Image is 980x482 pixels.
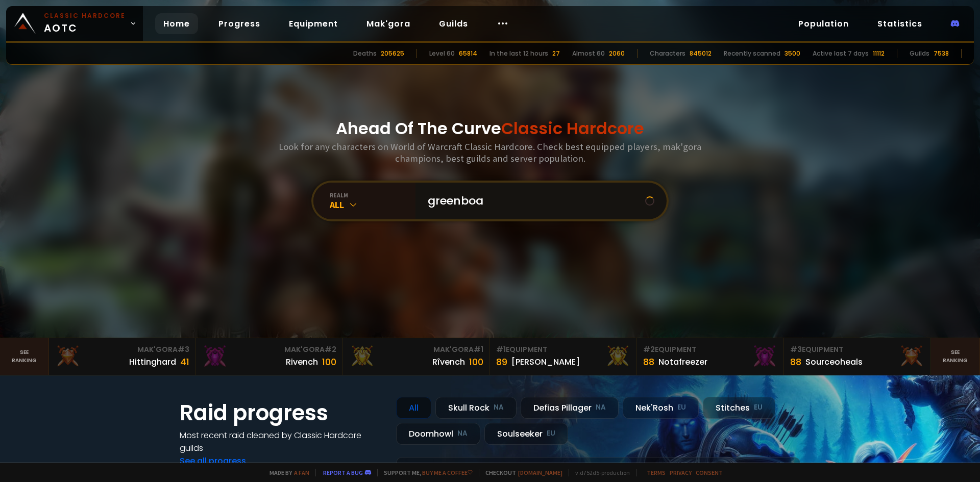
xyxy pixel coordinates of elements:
[294,469,309,476] a: a fan
[569,469,630,476] span: v. d752d5 - production
[178,344,189,354] span: # 3
[180,429,384,454] h4: Most recent raid cleaned by Classic Hardcore guilds
[459,49,477,58] div: 65814
[496,344,630,355] div: Equipment
[330,199,415,211] div: All
[396,397,431,419] div: All
[55,344,189,355] div: Mak'Gora
[435,397,517,419] div: Skull Rock
[484,423,568,445] div: Soulseeker
[670,469,692,476] a: Privacy
[349,344,483,355] div: Mak'Gora
[785,49,800,58] div: 3500
[496,344,506,354] span: # 1
[457,428,468,439] small: NA
[754,402,763,413] small: EU
[790,355,801,369] div: 88
[286,356,318,368] div: Rivench
[336,116,644,141] h1: Ahead Of The Curve
[784,338,931,375] a: #3Equipment88Sourceoheals
[180,455,246,467] a: See all progress
[805,356,863,368] div: Sourceoheals
[353,49,377,58] div: Deaths
[44,11,126,20] small: Classic Hardcore
[547,428,555,439] small: EU
[572,49,605,58] div: Almost 60
[643,344,777,355] div: Equipment
[511,356,580,368] div: [PERSON_NAME]
[429,49,455,58] div: Level 60
[358,13,419,34] a: Mak'gora
[813,49,869,58] div: Active last 7 days
[869,13,930,34] a: Statistics
[129,356,176,368] div: Hittinghard
[422,183,645,219] input: Search a character...
[623,397,699,419] div: Nek'Rosh
[552,49,560,58] div: 27
[180,355,189,369] div: 41
[343,338,490,375] a: Mak'Gora#1Rîvench100
[790,13,857,34] a: Population
[489,49,548,58] div: In the last 12 hours
[496,355,507,369] div: 89
[596,402,606,413] small: NA
[263,469,309,476] span: Made by
[325,344,336,354] span: # 2
[647,469,666,476] a: Terms
[637,338,784,375] a: #2Equipment88Notafreezer
[658,356,707,368] div: Notafreezer
[202,344,336,355] div: Mak'Gora
[609,49,625,58] div: 2060
[281,13,346,34] a: Equipment
[422,469,473,476] a: Buy me a coffee
[931,338,980,375] a: Seeranking
[790,344,924,355] div: Equipment
[873,49,885,58] div: 11112
[690,49,712,58] div: 845012
[6,6,143,41] a: Classic HardcoreAOTC
[381,49,404,58] div: 205625
[474,344,483,354] span: # 1
[196,338,343,375] a: Mak'Gora#2Rivench100
[44,11,126,36] span: AOTC
[275,141,705,164] h3: Look for any characters on World of Warcraft Classic Hardcore. Check best equipped players, mak'g...
[155,13,198,34] a: Home
[790,344,802,354] span: # 3
[696,469,723,476] a: Consent
[377,469,473,476] span: Support me,
[677,402,686,413] small: EU
[643,355,654,369] div: 88
[643,344,655,354] span: # 2
[322,355,336,369] div: 100
[323,469,363,476] a: Report a bug
[910,49,929,58] div: Guilds
[724,49,780,58] div: Recently scanned
[49,338,196,375] a: Mak'Gora#3Hittinghard41
[501,117,644,140] span: Classic Hardcore
[396,423,480,445] div: Doomhowl
[490,338,637,375] a: #1Equipment89[PERSON_NAME]
[650,49,685,58] div: Characters
[469,355,483,369] div: 100
[330,191,415,199] div: realm
[494,402,504,413] small: NA
[479,469,562,476] span: Checkout
[210,13,268,34] a: Progress
[180,397,384,429] h1: Raid progress
[518,469,562,476] a: [DOMAIN_NAME]
[431,13,476,34] a: Guilds
[703,397,775,419] div: Stitches
[521,397,619,419] div: Defias Pillager
[934,49,949,58] div: 7538
[432,356,465,368] div: Rîvench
